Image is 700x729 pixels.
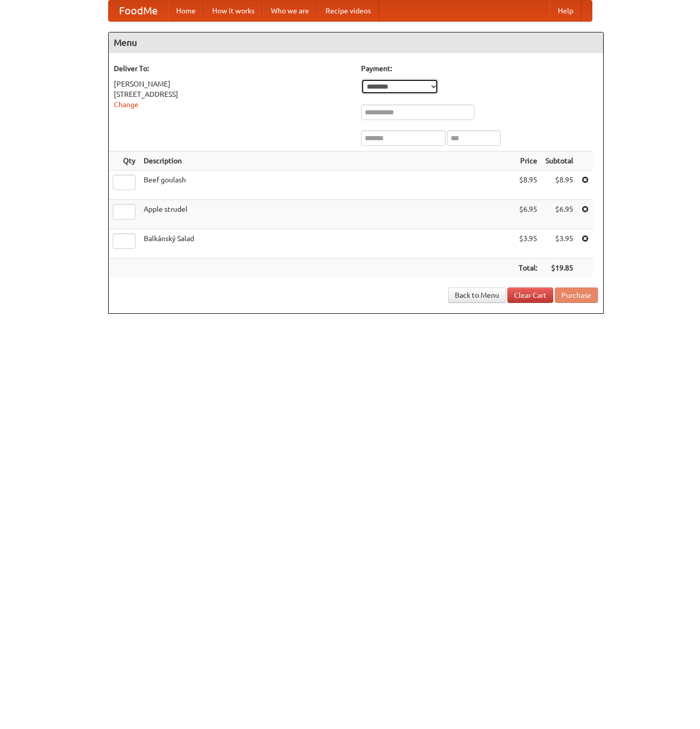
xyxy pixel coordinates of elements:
td: $8.95 [541,171,577,200]
a: Back to Menu [448,287,506,303]
td: Balkánský Salad [140,229,515,259]
a: Who we are [263,1,317,21]
h5: Payment: [361,63,598,74]
a: How it works [204,1,263,21]
a: Recipe videos [317,1,379,21]
td: Beef goulash [140,171,515,200]
td: Apple strudel [140,200,515,229]
div: [PERSON_NAME] [114,79,351,89]
a: Help [550,1,582,21]
th: Qty [109,151,140,171]
th: Description [140,151,515,171]
a: FoodMe [109,1,168,21]
a: Clear Cart [507,287,553,303]
div: [STREET_ADDRESS] [114,89,351,99]
td: $3.95 [541,229,577,259]
td: $3.95 [515,229,541,259]
a: Home [168,1,204,21]
td: $6.95 [541,200,577,229]
th: Total: [515,259,541,278]
td: $8.95 [515,171,541,200]
button: Purchase [555,287,598,303]
td: $6.95 [515,200,541,229]
th: Subtotal [541,151,577,171]
th: Price [515,151,541,171]
h5: Deliver To: [114,63,351,74]
h4: Menu [109,32,603,53]
th: $19.85 [541,259,577,278]
a: Change [114,100,139,109]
